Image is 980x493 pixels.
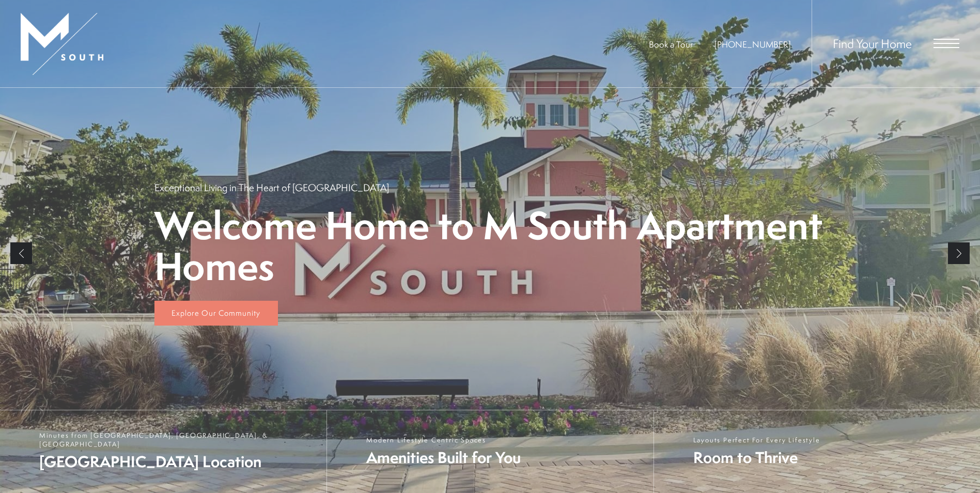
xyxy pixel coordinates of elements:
[693,447,820,468] span: Room to Thrive
[833,35,912,52] a: Find Your Home
[39,451,316,472] span: [GEOGRAPHIC_DATA] Location
[172,307,260,318] span: Explore Our Community
[693,436,820,444] span: Layouts Perfect For Every Lifestyle
[934,39,959,48] button: Open Menu
[154,301,278,326] a: Explore Our Community
[10,242,32,264] a: Previous
[366,436,521,444] span: Modern Lifestyle Centric Spaces
[948,242,970,264] a: Next
[649,38,693,50] a: Book a Tour
[154,181,389,194] p: Exceptional Living in The Heart of [GEOGRAPHIC_DATA]
[326,410,653,493] a: Modern Lifestyle Centric Spaces
[366,447,521,468] span: Amenities Built for You
[714,38,791,50] a: Call Us at 813-570-8014
[21,13,103,75] img: MSouth
[654,410,980,493] a: Layouts Perfect For Every Lifestyle
[714,38,791,50] span: [PHONE_NUMBER]
[39,431,316,449] span: Minutes from [GEOGRAPHIC_DATA], [GEOGRAPHIC_DATA], & [GEOGRAPHIC_DATA]
[154,205,826,286] p: Welcome Home to M South Apartment Homes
